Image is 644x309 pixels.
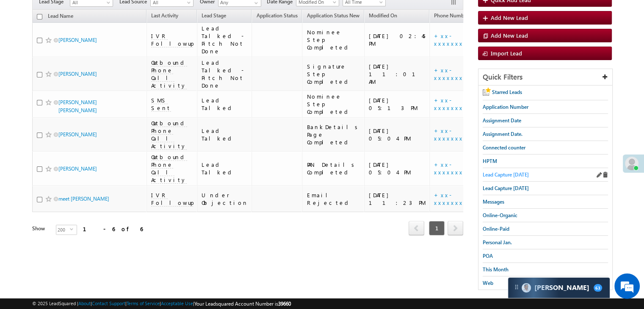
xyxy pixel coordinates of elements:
[252,11,301,22] a: Application Status
[448,222,463,235] a: next
[483,171,529,178] span: Lead Capture [DATE]
[430,11,473,22] a: Phone Number
[14,44,36,55] img: d_60004797649_company_0_60004797649
[307,93,360,116] div: Nominee Step Completed
[202,191,248,207] div: Under Objection
[434,127,475,142] a: +xx-xxxxxxxx58
[139,4,159,25] div: Minimize live chat window
[58,99,97,113] a: [PERSON_NAME] [PERSON_NAME]
[151,119,187,150] span: Outbound Phone Call Activity
[11,78,155,235] textarea: Type your message and hit 'Enter'
[483,144,525,151] span: Connected counter
[369,97,426,112] div: [DATE] 05:13 PM
[194,301,291,307] span: Your Leadsquared Account Number is
[202,25,248,55] div: Lead Talked - Pitch Not Done
[307,123,360,146] div: BankDetails Page Completed
[307,12,359,19] span: Application Status New
[202,127,248,142] div: Lead Talked
[151,97,171,112] span: SMS Sent
[534,284,589,292] span: Carter
[202,97,248,112] div: Lead Talked
[127,301,160,306] a: Terms of Service
[32,300,291,308] span: © 2025 LeadSquared | | | | |
[522,283,531,292] img: Carter
[483,104,528,110] span: Application Number
[307,191,360,207] div: Email Rejected
[83,224,143,234] div: 1 - 6 of 6
[483,212,517,218] span: Online-Organic
[434,97,482,111] a: +xx-xxxxxxxx08
[278,301,291,307] span: 39660
[161,301,193,306] a: Acceptable Use
[115,243,154,254] em: Start Chat
[508,277,610,298] div: carter-dragCarter[PERSON_NAME]63
[369,12,397,19] span: Modified On
[151,59,187,89] span: Outbound Phone Call Activity
[483,158,497,164] span: HPTM
[491,50,522,57] span: Import Lead
[307,63,360,86] div: Signature Step Completed
[483,239,512,246] span: Personal Jan.
[202,59,248,89] div: Lead Talked - Pitch Not Done
[256,12,297,19] span: Application Status
[434,66,478,81] a: +xx-xxxxxxxx98
[483,266,509,273] span: This Month
[78,301,91,306] a: About
[58,37,97,43] a: [PERSON_NAME]
[202,12,226,19] span: Lead Stage
[92,301,125,306] a: Contact Support
[369,63,426,86] div: [DATE] 11:01 AM
[44,11,77,22] a: Lead Name
[492,89,522,95] span: Starred Leads
[56,225,70,235] span: 200
[202,161,248,176] div: Lead Talked
[429,221,445,235] span: 1
[70,227,77,231] span: select
[37,14,42,19] input: Check all records
[478,69,612,86] div: Quick Filters
[151,153,187,184] span: Outbound Phone Call Activity
[434,161,486,176] a: +xx-xxxxxxxx19
[32,225,49,232] div: Show
[409,221,424,235] span: prev
[483,185,529,191] span: Lead Capture [DATE]
[434,12,468,19] span: Phone Number
[491,14,528,21] span: Add New Lead
[365,11,401,22] a: Modified On
[483,253,493,259] span: POA
[434,32,482,47] a: +xx-xxxxxxxx08
[151,191,193,207] span: IVR Followup
[369,32,426,47] div: [DATE] 02:45 PM
[44,44,142,55] div: Chat with us now
[58,131,97,138] a: [PERSON_NAME]
[197,11,230,22] a: Lead Stage
[302,11,363,22] a: Application Status New
[483,131,522,137] span: Assignment Date.
[58,196,109,202] a: meet [PERSON_NAME]
[369,161,426,176] div: [DATE] 05:04 PM
[307,161,360,176] div: PAN Details Completed
[483,117,521,124] span: Assignment Date
[483,199,504,205] span: Messages
[147,11,182,22] a: Last Activity
[448,221,463,235] span: next
[409,222,424,235] a: prev
[483,280,493,286] span: Web
[513,284,520,290] img: carter-drag
[483,226,509,232] span: Online-Paid
[58,71,97,77] a: [PERSON_NAME]
[369,191,426,207] div: [DATE] 11:23 PM
[307,28,360,51] div: Nominee Step Completed
[434,191,485,206] a: +xx-xxxxxxxx17
[58,166,97,172] a: [PERSON_NAME]
[491,32,528,39] span: Add New Lead
[151,32,193,47] span: IVR Followup
[369,127,426,142] div: [DATE] 05:04 PM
